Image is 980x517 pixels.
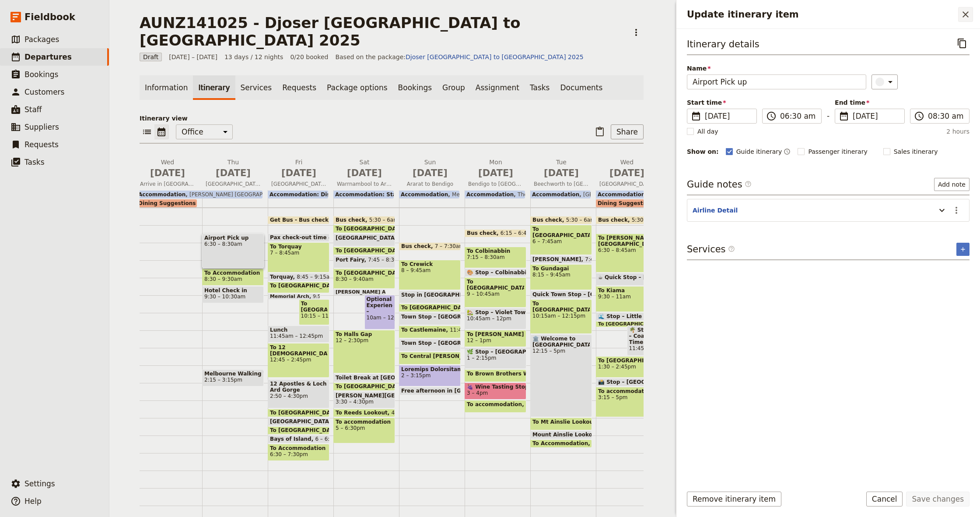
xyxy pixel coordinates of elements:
[301,313,328,319] span: 10:15 – 11:45am
[532,238,590,244] span: 6 – 7:45am
[866,492,903,506] button: Cancel
[534,158,589,180] h2: Tue
[271,158,326,180] h2: Fri
[934,178,969,191] button: Add note
[202,158,268,190] button: Thu [DATE][GEOGRAPHIC_DATA]
[598,364,655,370] span: 1:30 – 2:45pm
[599,158,654,180] h2: Wed
[598,287,655,294] span: To Kiama
[596,387,658,417] div: To accommodation3:15 – 5pm
[336,257,368,263] span: Port Fairy
[401,388,520,394] span: Free afternoon in [GEOGRAPHIC_DATA]
[399,290,461,303] div: Stop in [GEOGRAPHIC_DATA] – Wool, Art & Small-Town Charm
[24,497,42,506] span: Help
[336,235,401,241] span: [GEOGRAPHIC_DATA]
[270,436,315,442] span: Bays of Island
[532,313,590,319] span: 10:15am – 12:15pm
[956,243,969,256] button: Add service inclusion
[465,229,526,237] div: Bus check6:15 – 6:45am
[532,291,653,297] span: Quick Town Stop – [GEOGRAPHIC_DATA]
[693,206,738,215] button: Airline Detail
[270,410,343,416] span: To [GEOGRAPHIC_DATA]
[140,124,154,139] button: List view
[24,70,58,79] span: Bookings
[467,254,524,260] span: 7:15 – 8:30am
[530,216,592,224] div: Bus check5:30 – 6am
[611,124,644,139] button: Share
[532,432,602,438] span: Mount Ainslie Lookout
[401,366,458,372] span: Loremips Dolorsitam – Con Adi Elitse Doeiusmo Temp Inc 1, 62:67ut – 24:11la Etdo magn aliq enim a...
[500,230,539,236] span: 6:15 – 6:45am
[466,191,514,198] span: Accommodation
[204,287,262,294] span: Hotel Check in
[949,203,964,218] button: Actions
[526,401,556,411] span: 4 – 4:45pm
[24,11,75,24] span: Fieldbook
[204,294,245,300] span: 9:30 – 10:30am
[525,75,555,100] a: Tasks
[928,111,964,121] input: ​
[530,418,592,430] div: To Mt Ainslie Lookout
[270,427,343,433] span: To [GEOGRAPHIC_DATA]
[596,321,648,327] div: To [GEOGRAPHIC_DATA]
[399,242,461,251] div: Bus check7 – 7:30am
[465,400,526,413] div: To accommodation4 – 4:45pm
[532,336,590,348] span: 🏛️ Welcome to [GEOGRAPHIC_DATA]
[235,75,277,100] a: Services
[268,282,329,293] div: To [GEOGRAPHIC_DATA]
[392,410,421,416] span: 4:30 – 5pm
[268,294,320,300] div: Memorial Arch9:55 – 10:15am
[206,166,261,180] span: [DATE]
[333,391,395,408] div: [PERSON_NAME][GEOGRAPHIC_DATA]3:30 – 4:30pm
[530,158,596,190] button: Tue [DATE]Beechworth to [GEOGRAPHIC_DATA]
[333,247,395,255] div: To [GEOGRAPHIC_DATA]
[596,216,658,224] div: Bus check5:30 – 6am
[369,217,399,223] span: 5:30 – 6am
[566,217,595,223] span: 5:30 – 6am
[333,374,395,382] div: Toilet Break at [GEOGRAPHIC_DATA]
[336,270,393,276] span: To [GEOGRAPHIC_DATA]
[437,75,470,100] a: Group
[301,301,328,313] span: To [GEOGRAPHIC_DATA]
[202,286,264,303] div: Hotel Check in9:30 – 10:30am
[268,426,329,435] div: To [GEOGRAPHIC_DATA]
[728,245,735,252] span: ​
[204,270,262,276] span: To Accommodation
[270,357,327,363] span: 12:45 – 2:45pm
[322,75,392,100] a: Package options
[268,181,330,188] span: [GEOGRAPHIC_DATA] to [GEOGRAPHIC_DATA] via [GEOGRAPHIC_DATA]
[532,217,566,223] span: Bus check
[687,8,958,21] h2: Update itinerary item
[401,305,475,311] span: To [GEOGRAPHIC_DATA]
[268,379,329,408] div: 12 Apostles & Loch Ard Gorge2:50 – 4:30pm
[313,294,350,299] span: 9:55 – 10:15am
[399,365,461,386] div: Loremips Dolorsitam – Con Adi Elitse Doeiusmo Temp Inc 1, 62:67ut – 24:11la Etdo magn aliq enim a...
[598,274,757,280] span: ☕ Quick Stop – [PERSON_NAME][GEOGRAPHIC_DATA]
[185,191,290,198] span: [PERSON_NAME] [GEOGRAPHIC_DATA]
[629,327,656,345] span: 🌴 Stop – Coastal Time in [GEOGRAPHIC_DATA]
[401,340,504,346] span: Town Stop – [GEOGRAPHIC_DATA]
[598,294,655,300] span: 9:30 – 11am
[399,352,461,365] div: To Central [PERSON_NAME] Mine
[596,181,658,188] span: [GEOGRAPHIC_DATA] to [GEOGRAPHIC_DATA]
[596,191,853,198] div: AccommodationOaks Sydney Goldsbrough Suites
[206,158,261,180] h2: Thu
[598,235,655,247] span: To [PERSON_NAME][GEOGRAPHIC_DATA]
[467,291,524,297] span: 9 – 10:45am
[401,353,502,359] span: To Central [PERSON_NAME] Mine
[268,326,329,343] div: Lunch11:45am – 12:45pm
[598,394,655,400] span: 3:15 – 5pm
[24,105,42,114] span: Staff
[465,191,525,198] div: AccommodationThe [GEOGRAPHIC_DATA]
[140,14,623,49] h1: AUNZ141025 - Djoser [GEOGRAPHIC_DATA] to [GEOGRAPHIC_DATA] 2025
[270,283,343,289] span: To [GEOGRAPHIC_DATA]
[599,166,654,180] span: [DATE]
[333,225,395,233] div: To [GEOGRAPHIC_DATA]
[598,379,757,385] span: 📸 Stop – [GEOGRAPHIC_DATA], [GEOGRAPHIC_DATA]
[136,181,199,188] span: Arrive in [GEOGRAPHIC_DATA]
[268,273,329,281] div: Torquay8:45 – 9:15am
[467,279,524,291] span: To [GEOGRAPHIC_DATA]
[401,191,448,198] span: Accommodation
[336,217,369,223] span: Bus check
[530,334,592,417] div: 🏛️ Welcome to [GEOGRAPHIC_DATA]12:15 – 5pm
